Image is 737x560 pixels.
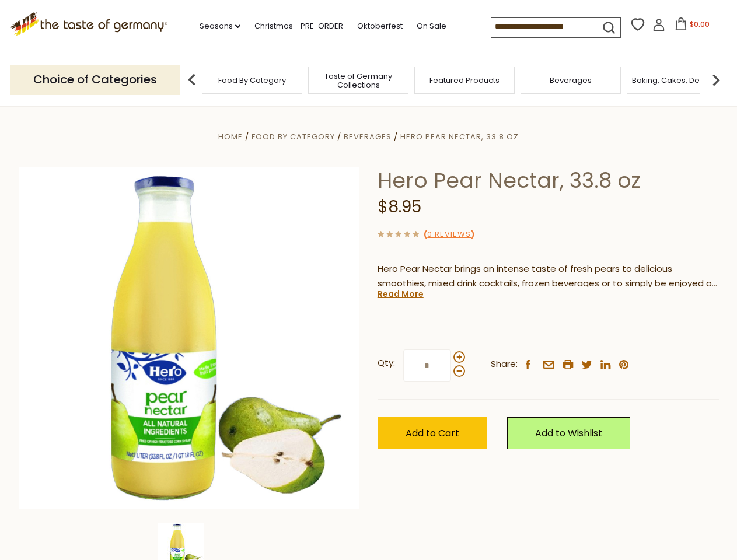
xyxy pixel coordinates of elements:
[507,417,630,449] a: Add to Wishlist
[344,131,392,142] a: Beverages
[254,20,343,33] a: Christmas - PRE-ORDER
[218,76,286,85] a: Food By Category
[429,76,500,85] a: Featured Products
[632,76,722,85] a: Baking, Cakes, Desserts
[218,131,243,142] a: Home
[19,167,360,509] img: Hero Pear Nectar, 33.8 oz
[491,357,518,372] span: Share:
[550,76,592,85] a: Beverages
[417,20,446,33] a: On Sale
[406,426,459,440] span: Add to Cart
[10,65,180,94] p: Choice of Categories
[378,356,395,370] strong: Qty:
[427,229,471,241] a: 0 Reviews
[312,72,405,89] a: Taste of Germany Collections
[378,417,487,449] button: Add to Cart
[400,131,519,142] a: Hero Pear Nectar, 33.8 oz
[252,131,335,142] a: Food By Category
[424,229,474,240] span: ( )
[378,167,719,194] h1: Hero Pear Nectar, 33.8 oz
[357,20,403,33] a: Oktoberfest
[378,195,421,218] span: $8.95
[180,68,204,92] img: previous arrow
[403,349,451,381] input: Qty:
[668,17,717,35] button: $0.00
[704,68,728,92] img: next arrow
[378,262,719,291] p: Hero Pear Nectar brings an intense taste of fresh pears to delicious smoothies, mixed drink cockt...
[690,19,710,29] span: $0.00
[200,20,240,33] a: Seasons
[378,288,424,300] a: Read More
